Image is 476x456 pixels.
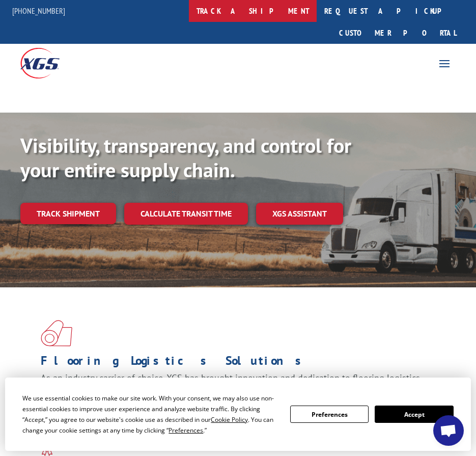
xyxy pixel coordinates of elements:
[20,203,116,224] a: Track shipment
[433,415,464,446] div: Open chat
[256,203,343,225] a: XGS ASSISTANT
[211,415,248,424] span: Cookie Policy
[124,203,248,225] a: Calculate transit time
[41,320,72,346] img: xgs-icon-total-supply-chain-intelligence-red
[20,132,351,183] b: Visibility, transparency, and control for your entire supply chain.
[5,378,471,451] div: Cookie Consent Prompt
[290,406,369,423] button: Preferences
[169,426,203,435] span: Preferences
[41,372,420,396] span: As an industry carrier of choice, XGS has brought innovation and dedication to flooring logistics...
[41,355,428,372] h1: Flooring Logistics Solutions
[12,6,65,16] a: [PHONE_NUMBER]
[331,22,464,44] a: Customer Portal
[375,406,453,423] button: Accept
[22,393,278,436] div: We use essential cookies to make our site work. With your consent, we may also use non-essential ...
